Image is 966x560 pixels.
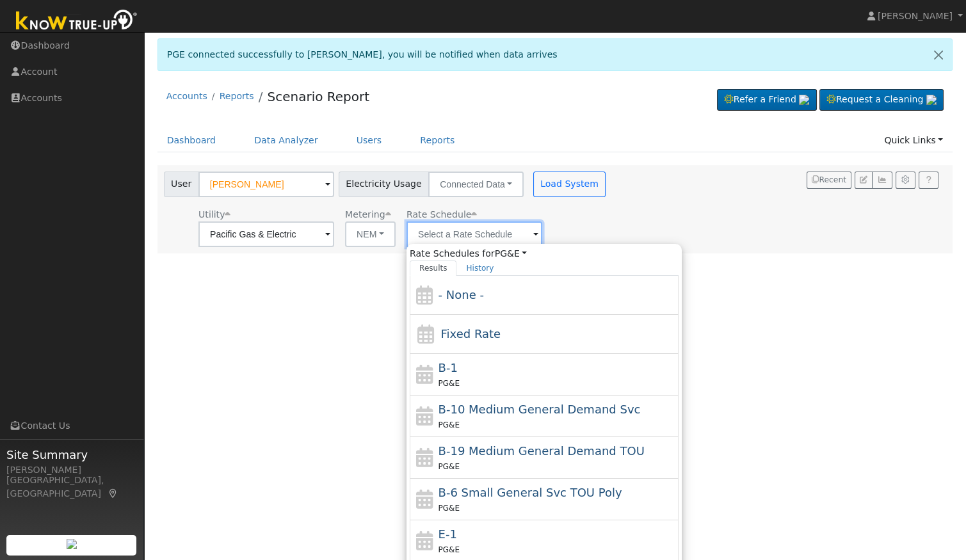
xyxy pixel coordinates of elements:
[925,39,952,70] a: Close
[439,527,457,541] span: E-1
[456,260,503,276] a: History
[166,91,207,101] a: Accounts
[439,462,460,471] span: PG&E
[495,248,527,259] a: PG&E
[6,446,137,463] span: Site Summary
[6,463,137,477] div: [PERSON_NAME]
[799,95,809,105] img: retrieve
[407,221,542,247] input: Select a Rate Schedule
[807,172,851,189] button: Recent
[410,247,527,260] span: Rate Schedules for
[439,361,458,374] span: B-1
[439,444,645,458] span: B-19 Medium General Demand TOU (Secondary) Mandatory
[410,260,457,276] a: Results
[440,327,501,340] span: Fixed Rate
[439,379,460,388] span: PG&E
[245,129,328,152] a: Data Analyzer
[198,221,334,247] input: Select a Utility
[874,129,953,152] a: Quick Links
[717,89,817,111] a: Refer a Friend
[164,172,199,197] span: User
[345,221,396,247] button: NEM
[896,172,915,189] button: Settings
[855,172,873,189] button: Edit User
[347,129,392,152] a: Users
[157,38,953,71] div: PGE connected successfully to [PERSON_NAME], you will be notified when data arrives
[428,172,524,197] button: Connected Data
[872,172,892,189] button: Multi-Series Graph
[410,129,464,152] a: Reports
[407,209,477,220] span: Alias: None
[345,208,396,221] div: Metering
[533,172,606,197] button: Load System
[926,95,937,105] img: retrieve
[157,129,226,152] a: Dashboard
[439,403,641,416] span: B-10 Medium General Demand Service (Primary Voltage)
[819,89,944,111] a: Request a Cleaning
[6,474,137,500] div: [GEOGRAPHIC_DATA], [GEOGRAPHIC_DATA]
[267,89,369,104] a: Scenario Report
[339,172,429,197] span: Electricity Usage
[439,504,460,513] span: PG&E
[439,545,460,554] span: PG&E
[67,539,77,549] img: retrieve
[220,91,254,101] a: Reports
[878,11,953,21] span: [PERSON_NAME]
[439,288,484,301] span: - None -
[439,420,460,429] span: PG&E
[198,172,334,197] input: Select a User
[919,172,938,189] a: Help Link
[108,488,119,499] a: Map
[10,7,144,36] img: Know True-Up
[439,486,622,499] span: B-6 Small General Service TOU Poly Phase
[198,208,334,221] div: Utility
